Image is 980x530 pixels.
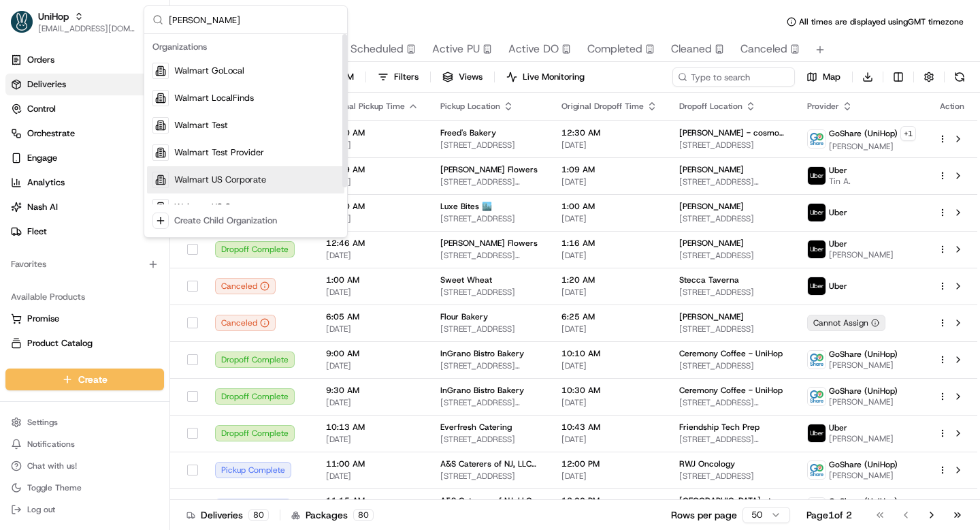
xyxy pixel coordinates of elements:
span: Pylon [135,338,165,348]
span: [PERSON_NAME] [42,211,110,222]
span: Control [27,103,56,115]
button: Views [436,67,489,87]
span: Stecca Taverna [679,275,739,285]
span: [DATE] [326,287,419,298]
span: Filters [394,71,419,83]
span: 12:39 AM [326,164,419,175]
span: Uber [829,281,847,292]
a: Promise [11,313,159,325]
span: Product Catalog [27,337,93,349]
span: [PERSON_NAME] [829,141,916,152]
img: uber-new-logo.jpeg [808,424,826,442]
span: [PERSON_NAME] [829,396,898,407]
span: [STREET_ADDRESS][PERSON_NAME] [679,176,785,187]
span: Log out [27,504,55,515]
span: [PERSON_NAME] Flowers [440,238,538,249]
span: 9:30 AM [326,385,419,396]
span: All times are displayed using GMT timezone [799,16,964,27]
button: Promise [5,308,164,330]
img: uber-new-logo.jpeg [808,277,826,295]
span: Map [823,71,840,83]
span: Create [78,373,108,386]
span: Nash AI [27,201,58,213]
span: [DATE] [326,360,419,371]
span: [PERSON_NAME] [829,249,894,260]
span: [PERSON_NAME] [829,470,898,481]
span: Promise [27,313,59,325]
span: [DATE] [191,248,218,259]
span: 12:00 PM [561,458,657,469]
span: [PERSON_NAME] [PERSON_NAME] [42,248,180,259]
span: [STREET_ADDRESS] [679,250,785,261]
span: Scheduled [350,41,404,57]
span: Dropoff Location [679,101,742,112]
a: Powered byPylon [96,337,165,348]
span: [DATE] [326,213,419,224]
div: 80 [353,509,374,521]
span: Flour Bakery [440,311,488,322]
span: Canceled [740,41,787,57]
img: uber-new-logo.jpeg [808,204,826,221]
button: Fleet [5,221,164,243]
span: Orders [27,54,54,66]
img: UniHop [11,11,33,33]
div: 📗 [14,306,24,317]
span: Uber [829,238,847,249]
span: [PERSON_NAME] Flowers [440,164,538,175]
button: Nash AI [5,196,164,218]
span: 12:30 AM [561,127,657,138]
span: [DATE] [561,176,657,187]
span: 12:40 AM [326,201,419,212]
img: uber-new-logo.jpeg [808,167,826,185]
span: [GEOGRAPHIC_DATA] at [PERSON_NAME][GEOGRAPHIC_DATA] [679,495,785,506]
span: • [113,211,118,222]
span: Everfresh Catering [440,422,512,433]
input: Search... [169,6,339,33]
button: Orchestrate [5,123,164,144]
span: [DATE] [561,471,657,482]
button: Cannot Assign [807,315,885,331]
span: GoShare (UniHop) [829,496,898,507]
div: Canceled [215,315,276,331]
span: [DATE] [561,250,657,261]
span: Walmart Test [174,119,228,131]
span: 10:10 AM [561,348,657,359]
span: 12:00 PM [561,495,657,506]
span: Walmart US Stores [174,201,250,213]
span: Original Dropoff Time [561,101,644,112]
span: Completed [587,41,642,57]
span: Friendship Tech Prep [679,422,759,433]
span: [PERSON_NAME] [679,311,744,322]
button: Create [5,369,164,390]
span: Uber [829,422,847,433]
span: [STREET_ADDRESS] [440,213,540,224]
span: [DATE] [561,213,657,224]
span: [PERSON_NAME] [829,360,898,371]
div: Canceled [215,278,276,294]
span: Chat with us! [27,461,77,471]
a: 📗Knowledge Base [8,299,110,324]
span: [STREET_ADDRESS][PERSON_NAME] [440,250,540,261]
span: [DATE] [561,140,657,151]
span: Walmart LocalFinds [174,92,254,104]
span: [STREET_ADDRESS][PERSON_NAME][US_STATE] [679,434,785,445]
span: [STREET_ADDRESS] [440,471,540,482]
span: Engage [27,152,57,164]
span: [EMAIL_ADDRESS][DOMAIN_NAME] [38,23,135,34]
span: Uber [829,165,847,176]
img: goshare_logo.png [808,498,826,516]
button: Log out [5,500,164,519]
button: Start new chat [231,134,248,151]
input: Type to search [672,67,795,87]
span: • [183,248,188,259]
span: [PERSON_NAME] [679,164,744,175]
span: Walmart US Corporate [174,174,266,186]
div: Deliveries [186,508,269,522]
img: Grace Nketiah [14,198,35,220]
button: Filters [372,67,425,87]
span: Live Monitoring [523,71,585,83]
div: Create Child Organization [174,215,277,227]
span: [DATE] [561,324,657,334]
span: API Documentation [129,305,218,318]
